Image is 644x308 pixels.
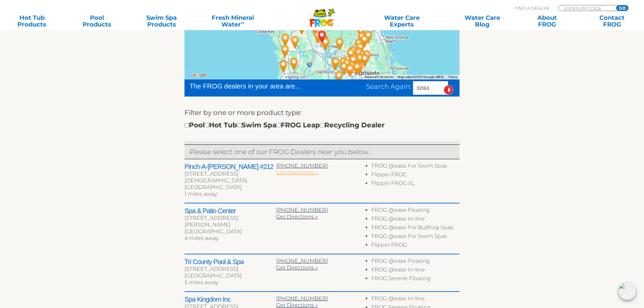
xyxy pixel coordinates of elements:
[334,57,355,80] div: Pinch-A-Penny #185 - 38 miles away.
[241,20,244,25] sup: ∞
[276,163,328,169] a: [PHONE_NUMBER]
[371,207,460,215] li: FROG @ease Floating
[275,40,296,63] div: Pinch-A-Penny #143E - 39 miles away.
[341,56,362,79] div: Pinch-A-Penny #092 - 43 miles away.
[184,228,276,235] div: [GEOGRAPHIC_DATA]
[325,52,346,75] div: Pinch-A-Penny #127E - 30 miles away.
[184,120,385,130] div: Pool Hot Tub Swim Spa FROG Leap Recycling Dealer
[71,14,122,28] a: PoolProducts
[184,266,276,272] div: [STREET_ADDRESS]
[347,57,368,80] div: The Pool Pleaser - Pine Castle/Belle Isle/Edgewood - 47 miles away.
[371,258,460,266] li: FROG @ease Floating
[273,55,294,78] div: Pinch-A-Penny #047 - 48 miles away.
[340,59,361,82] div: Pinch-A-Penny #128 - 44 miles away.
[284,52,305,76] div: Pinch-A-Penny #171 - 39 miles away.
[276,295,328,302] a: [PHONE_NUMBER]
[365,75,393,79] button: Keyboard shortcuts
[348,42,369,65] div: Pinch-a-Penny #207 - 40 miles away.
[397,75,444,79] span: Map data ©2025 Google, INEGI
[371,295,460,304] li: FROG @ease In-line
[186,71,208,79] img: Google
[276,258,328,264] a: [PHONE_NUMBER]
[361,14,442,28] a: Water CareExperts
[371,163,460,171] li: FROG @ease For Swim Spas
[276,207,328,213] a: [PHONE_NUMBER]
[355,49,375,72] div: Pinch-A-Penny #096 - 49 miles away.
[190,146,454,157] p: Please select one of our FROG Dealers near you below.
[563,5,609,11] input: Zip Code Form
[371,215,460,224] li: FROG @ease In-line
[371,275,460,284] li: FROG Serene Floating
[522,14,572,28] a: AboutFROG
[276,264,318,271] a: Get Directions »
[371,224,460,233] li: FROG @ease For Bullfrog Spas
[347,57,368,80] div: Pinch-A-Penny #023 - 47 miles away.
[184,107,302,118] label: Filter by one or more product type:
[444,85,453,95] input: Submit
[184,235,218,241] span: 4 miles away
[340,43,361,67] div: Pinch-A-Penny #058 - 34 miles away.
[276,169,318,176] a: Get Directions »
[371,171,460,180] li: Flippin FROG
[371,242,460,250] li: Flippin FROG
[184,272,276,279] div: [GEOGRAPHIC_DATA]
[201,14,264,28] a: Fresh MineralWater∞
[357,45,377,68] div: Pinch-A-Penny #088 - 49 miles away.
[344,48,365,71] div: Pinch-A-Penny #110 - 39 miles away.
[515,5,549,11] p: Find A Dealer
[190,81,325,91] div: The FROG dealers in your area are...
[350,48,371,71] div: Leslie's Poolmart, Inc. # 494 - 44 miles away.
[325,52,346,75] div: Leslie's Poolmart, Inc. # 488 - 30 miles away.
[184,207,276,215] h2: Spa & Patio Center
[371,180,460,189] li: Flippin FROG XL
[616,5,628,11] input: GO
[137,14,187,28] a: Swim SpaProducts
[184,258,276,266] h2: Tri County Pool & Spa
[343,50,364,73] div: Unique Pools Spas & Billiards - Orlando - 40 miles away.
[184,171,276,177] div: [STREET_ADDRESS]
[355,48,375,72] div: Leslie's Poolmart, Inc. # 972 - 49 miles away.
[336,53,357,77] div: Leslie's Poolmart, Inc. # 688 - 37 miles away.
[587,14,637,28] a: ContactFROG
[276,213,318,220] a: Get Directions »
[353,45,373,68] div: Pinch-A-Penny #084 - 45 miles away.
[349,43,370,66] div: Spas Etc of Orlando - 41 miles away.
[371,266,460,275] li: FROG @ease In-line
[329,66,350,89] div: Pinch-A-Penny #138E - 44 miles away.
[285,30,306,54] div: Pinch-A-Penny #099 - 27 miles away.
[312,25,332,49] div: THE VILLAGES, FL 32163
[184,191,217,197] span: 1 miles away
[448,75,458,79] a: Terms
[350,37,371,61] div: Pinch-A-Penny #081 - 40 miles away.
[619,283,636,300] img: openIcon
[329,33,350,56] div: Pinch-A-Penny #061 - 19 miles away.
[366,82,411,90] span: Search Again:
[186,71,208,79] a: Open this area in Google Maps (opens a new window)
[7,14,57,28] a: Hot TubProducts
[184,163,276,171] h2: Pinch-A-[PERSON_NAME] #212
[371,233,460,242] li: FROG @ease For Swim Spas
[348,34,369,57] div: Pinch-A-Penny #200 - 38 miles away.
[339,58,360,82] div: The Pool Pleaser - Dr. Phillips/Bayhill - 43 miles away.
[351,20,372,44] div: Pinch-A-Penny #103 - 39 miles away.
[333,52,354,75] div: Pinch-A-Penny #166 - 34 miles away.
[308,25,329,49] div: Spa & Patio Center - 4 miles away.
[184,215,276,228] div: [STREET_ADDRESS][PERSON_NAME]
[342,41,363,64] div: Leslie's Poolmart, Inc. # 462 - 34 miles away.
[349,56,370,80] div: Leslie's Poolmart, Inc. # 465 - 49 miles away.
[184,177,276,191] div: [DEMOGRAPHIC_DATA][GEOGRAPHIC_DATA]
[184,295,276,303] h2: Spa Kingdom Inc
[184,279,218,286] span: 5 miles away
[457,14,507,28] a: Water CareBlog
